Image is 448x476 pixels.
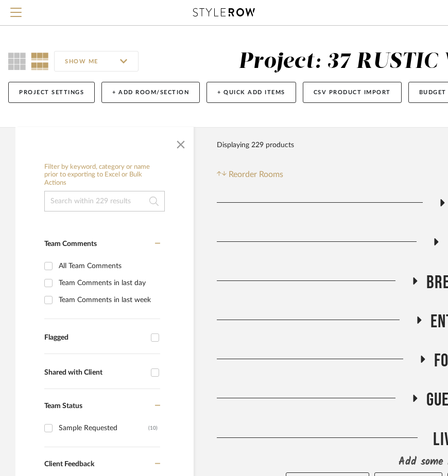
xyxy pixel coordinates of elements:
div: Team Comments in last week [59,292,158,308]
div: (10) [148,420,158,436]
span: Team Comments [44,240,97,248]
span: Client Feedback [44,461,94,468]
div: Team Comments in last day [59,275,158,291]
span: Team Status [44,402,82,410]
div: Sample Requested [59,420,148,436]
button: CSV Product Import [303,82,402,103]
div: Shared with Client [44,368,146,377]
input: Search within 229 results [44,191,165,211]
div: All Team Comments [59,258,158,274]
button: Reorder Rooms [217,168,283,181]
button: + Add Room/Section [101,82,200,103]
div: Flagged [44,333,146,342]
button: Close [170,132,191,153]
span: Reorder Rooms [229,168,283,181]
button: + Quick Add Items [206,82,296,103]
div: Displaying 229 products [217,135,294,155]
h6: Filter by keyword, category or name prior to exporting to Excel or Bulk Actions [44,163,165,187]
button: Project Settings [8,82,95,103]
